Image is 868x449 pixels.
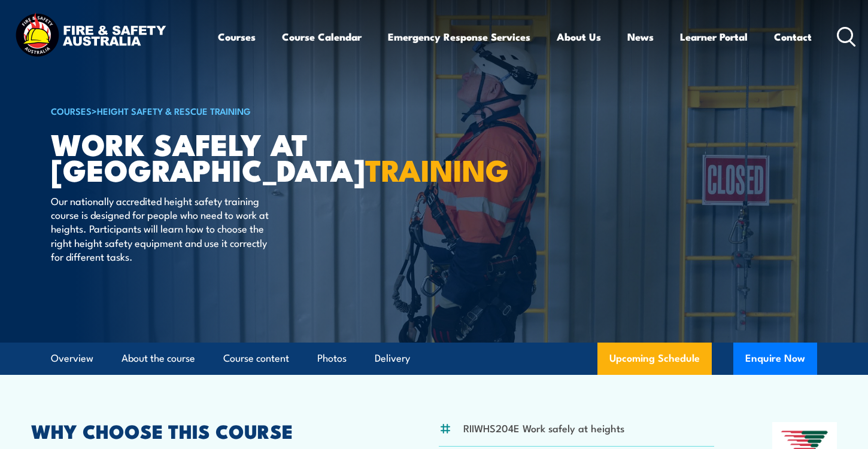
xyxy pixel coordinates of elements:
[375,343,410,374] a: Delivery
[680,21,748,53] a: Learner Portal
[31,422,381,439] h2: WHY CHOOSE THIS COURSE
[218,21,256,53] a: Courses
[122,343,195,374] a: About the course
[317,343,347,374] a: Photos
[463,421,624,435] li: RIIWHS204E Work safely at heights
[223,343,289,374] a: Course content
[97,104,251,117] a: Height Safety & Rescue Training
[51,103,347,118] h6: >
[282,21,362,53] a: Course Calendar
[51,104,92,117] a: COURSES
[388,21,530,53] a: Emergency Response Services
[774,21,812,53] a: Contact
[51,343,93,374] a: Overview
[51,194,269,264] p: Our nationally accredited height safety training course is designed for people who need to work a...
[365,146,509,192] strong: TRAINING
[597,343,712,375] a: Upcoming Schedule
[627,21,654,53] a: News
[557,21,601,53] a: About Us
[733,343,817,375] button: Enquire Now
[51,130,347,182] h1: Work Safely at [GEOGRAPHIC_DATA]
